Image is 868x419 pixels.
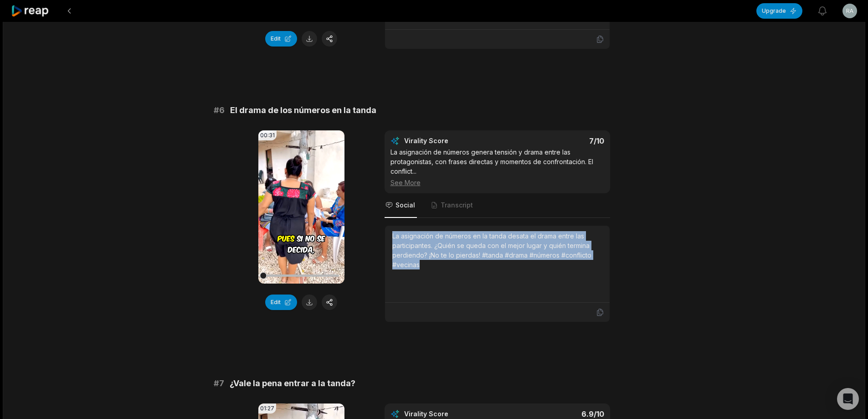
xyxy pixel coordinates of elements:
div: La asignación de números genera tensión y drama entre las protagonistas, con frases directas y mo... [390,147,604,187]
div: 7 /10 [506,136,604,145]
span: # 7 [214,377,224,390]
video: Your browser does not support mp4 format. [258,130,344,284]
nav: Tabs [385,193,610,218]
div: Open Intercom Messenger [837,388,859,410]
button: Edit [265,295,297,310]
button: Edit [265,31,297,47]
span: El drama de los números en la tanda [230,104,376,117]
div: 6.9 /10 [506,409,604,419]
span: Transcript [441,201,473,210]
div: La asignación de números en la tanda desata el drama entre las participantes. ¿Quién se queda con... [392,231,602,269]
span: Social [395,201,415,210]
button: Upgrade [756,3,802,19]
span: # 6 [214,104,225,117]
div: Virality Score [404,136,502,145]
div: Virality Score [404,409,502,419]
span: ¿Vale la pena entrar a la tanda? [230,377,355,390]
div: See More [390,178,604,187]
